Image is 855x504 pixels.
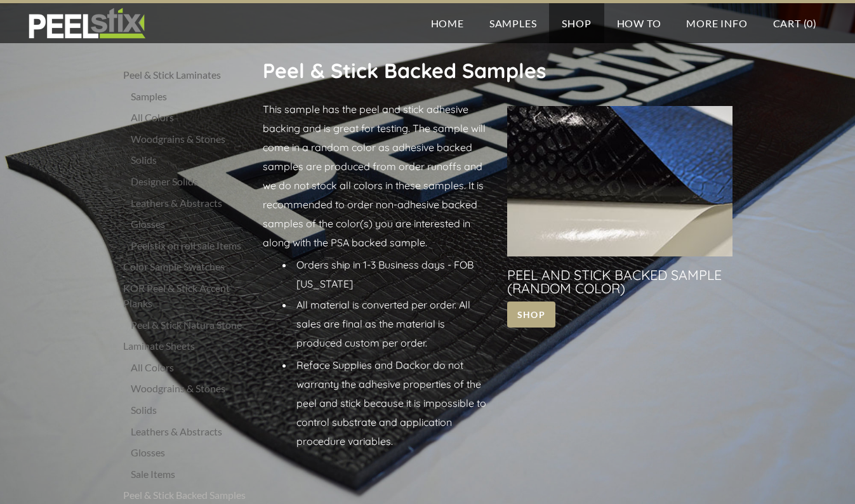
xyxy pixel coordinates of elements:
a: Samples [131,89,250,104]
span: This sample has the peel and stick adhesive backing and is great for testing. The sample will com... [263,103,486,249]
a: Solids [131,152,250,168]
a: Woodgrains & Stones [131,131,250,147]
a: All Colors [131,110,250,125]
a: How To [604,3,674,43]
a: KOR Peel & Stick Accent Planks [123,281,250,311]
font: Peel & Stick Backed Samples [263,58,546,83]
a: Glosses [131,216,250,232]
a: More Info [673,3,760,43]
a: Color Sample Swatches [123,259,250,274]
a: Designer Solids [131,174,250,189]
span: 0 [807,17,813,29]
a: Sale Items [131,467,250,482]
li: All material is converted per order. All sales are final as the material is produced custom per o... [293,295,488,352]
a: Peel & Stick Backed Samples [123,487,250,503]
a: Leathers & Abstracts [131,424,250,439]
a: Solids [131,402,250,418]
a: Samples [477,3,550,43]
li: Orders ship in 1-3 Business days - FOB [US_STATE] [293,255,488,293]
a: Glosses [131,445,250,460]
a: Laminate Sheets [123,338,250,354]
a: Peelstix on roll sale Items [131,238,250,253]
div: ​ [263,100,488,470]
a: Peel & Stick Natura Stone [131,317,250,333]
a: Cart (0) [760,3,830,43]
a: All Colors [131,360,250,375]
a: Peel & Stick Laminates [123,67,250,83]
img: REFACE SUPPLIES [25,8,148,39]
li: Reface Supplies and Dackor do not warranty the adhesive properties of the peel and stick because ... [293,355,488,451]
a: Leathers & Abstracts [131,196,250,211]
a: Home [418,3,477,43]
a: Woodgrains & Stones [131,381,250,396]
a: Shop [549,3,604,43]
